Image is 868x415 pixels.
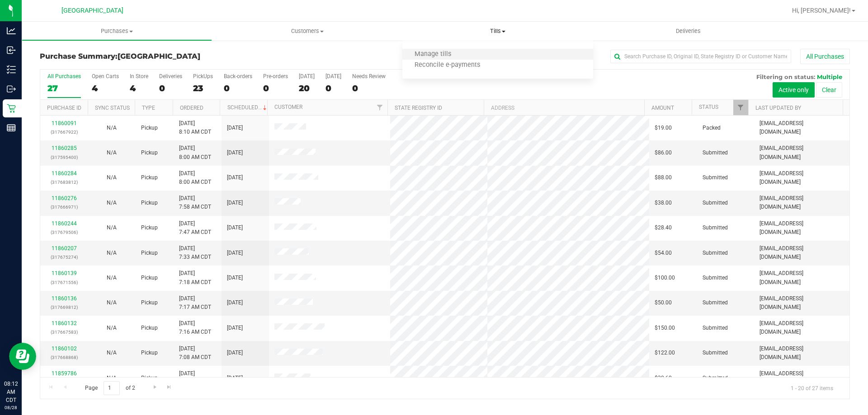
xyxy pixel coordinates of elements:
span: [DATE] 7:17 AM CDT [179,294,211,312]
span: [DATE] [227,274,243,282]
span: $150.00 [655,324,675,332]
span: $122.00 [655,349,675,357]
span: Deliveries [664,27,713,35]
span: Not Applicable [107,174,117,181]
div: 0 [325,83,341,93]
a: 11860136 [52,295,77,302]
span: [DATE] [227,298,243,307]
a: Last Updated By [755,105,801,111]
div: All Purchases [47,73,81,79]
span: [DATE] 7:08 AM CDT [179,345,211,362]
span: [DATE] [227,199,243,207]
span: Submitted [703,173,728,182]
p: (317595400) [46,153,82,162]
a: Deliveries [593,22,783,41]
div: 0 [159,83,182,93]
p: (317671556) [46,278,82,287]
span: [EMAIL_ADDRESS][DOMAIN_NAME] [759,119,844,136]
div: 0 [352,83,386,93]
span: $100.00 [655,274,675,282]
span: Not Applicable [107,224,117,231]
span: [DATE] 8:32 PM CDT [179,369,211,387]
span: [DATE] 8:10 AM CDT [179,119,211,136]
span: Not Applicable [107,375,117,381]
span: 1 - 20 of 27 items [783,381,840,395]
a: Amount [651,105,674,111]
span: Not Applicable [107,149,117,156]
a: Scheduled [227,104,269,111]
span: Submitted [703,374,728,382]
span: Page of 2 [77,381,142,395]
p: (317683812) [46,178,82,187]
div: 0 [224,83,252,93]
a: Go to the next page [148,381,161,393]
span: Submitted [703,324,728,332]
p: 08/28 [4,404,18,411]
span: $38.00 [655,199,672,207]
a: 11860091 [52,120,77,126]
span: Submitted [703,298,728,307]
p: (317668868) [46,353,82,362]
a: 11860285 [52,145,77,151]
span: Pickup [141,324,158,332]
p: 08:12 AM CDT [4,380,18,404]
input: Search Purchase ID, Original ID, State Registry ID or Customer Name... [610,50,791,63]
span: [EMAIL_ADDRESS][DOMAIN_NAME] [759,269,844,286]
button: N/A [107,199,117,207]
span: Reconcile e-payments [402,61,492,69]
span: Not Applicable [107,125,117,131]
span: Not Applicable [107,299,117,306]
a: State Registry ID [395,105,442,111]
div: Deliveries [159,73,182,79]
span: [EMAIL_ADDRESS][DOMAIN_NAME] [759,244,844,261]
span: Pickup [141,374,158,382]
span: Not Applicable [107,350,117,356]
a: Tills Manage tills Reconcile e-payments [402,22,593,41]
span: Customers [212,27,402,35]
span: Pickup [141,349,158,357]
span: Submitted [703,249,728,257]
button: N/A [107,249,117,257]
span: [EMAIL_ADDRESS][DOMAIN_NAME] [759,219,844,237]
span: [DATE] 7:58 AM CDT [179,194,211,211]
div: 0 [263,83,288,93]
span: Pickup [141,298,158,307]
span: [EMAIL_ADDRESS][DOMAIN_NAME] [759,319,844,336]
div: 4 [130,83,148,93]
span: [DATE] [227,249,243,257]
a: Status [699,104,718,110]
span: [DATE] 7:33 AM CDT [179,244,211,261]
span: [EMAIL_ADDRESS][DOMAIN_NAME] [759,345,844,362]
span: [DATE] [227,124,243,132]
a: Customer [274,104,302,110]
span: [EMAIL_ADDRESS][DOMAIN_NAME] [759,144,844,161]
span: $28.40 [655,224,672,232]
span: $50.00 [655,298,672,307]
div: [DATE] [325,73,341,79]
a: 11860102 [52,345,77,352]
a: Purchase ID [47,105,81,111]
a: Type [142,105,155,111]
span: [EMAIL_ADDRESS][DOMAIN_NAME] [759,294,844,312]
button: N/A [107,274,117,282]
span: [EMAIL_ADDRESS][DOMAIN_NAME] [759,369,844,387]
span: Submitted [703,224,728,232]
span: Packed [703,124,721,132]
span: [DATE] [227,149,243,157]
span: [DATE] [227,374,243,382]
div: Pre-orders [263,73,288,79]
inline-svg: Inventory [7,65,16,74]
a: Filter [373,100,387,115]
span: Filtering on status: [756,73,815,80]
a: 11860284 [52,170,77,177]
div: 23 [193,83,213,93]
div: In Store [130,73,148,79]
span: Submitted [703,274,728,282]
span: Submitted [703,149,728,157]
span: Manage tills [402,51,463,58]
inline-svg: Outbound [7,84,16,93]
button: N/A [107,224,117,232]
inline-svg: Inbound [7,46,16,55]
a: 11860276 [52,195,77,201]
a: 11860244 [52,220,77,227]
